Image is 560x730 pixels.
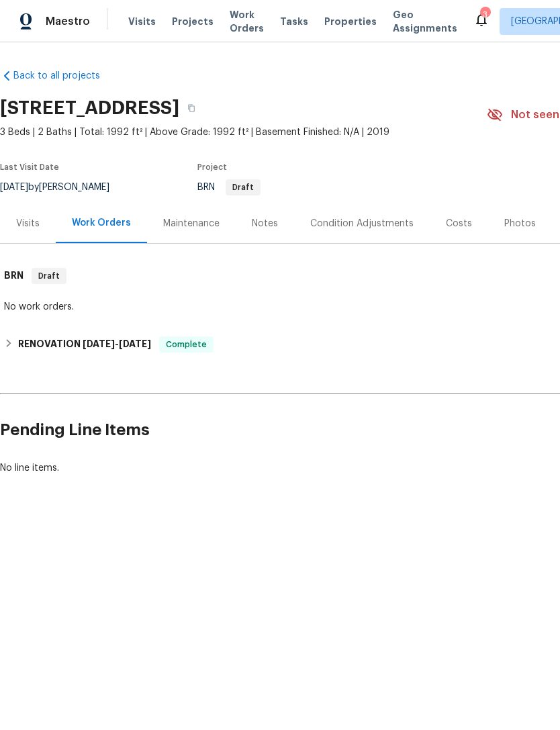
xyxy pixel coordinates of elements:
[33,269,65,283] span: Draft
[179,96,203,120] button: Copy Address
[197,183,261,192] span: BRN
[83,339,115,349] span: [DATE]
[83,339,151,349] span: -
[119,339,151,349] span: [DATE]
[504,217,536,230] div: Photos
[197,163,227,171] span: Project
[72,216,131,230] div: Work Orders
[324,15,377,28] span: Properties
[252,217,278,230] div: Notes
[160,338,212,351] span: Complete
[227,183,259,191] span: Draft
[172,15,214,28] span: Projects
[18,336,151,353] h6: RENOVATION
[163,217,220,230] div: Maintenance
[16,217,40,230] div: Visits
[280,17,308,26] span: Tasks
[230,8,264,35] span: Work Orders
[46,15,90,28] span: Maestro
[310,217,414,230] div: Condition Adjustments
[393,8,457,35] span: Geo Assignments
[128,15,156,28] span: Visits
[480,8,489,21] div: 3
[4,268,24,284] h6: BRN
[446,217,472,230] div: Costs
